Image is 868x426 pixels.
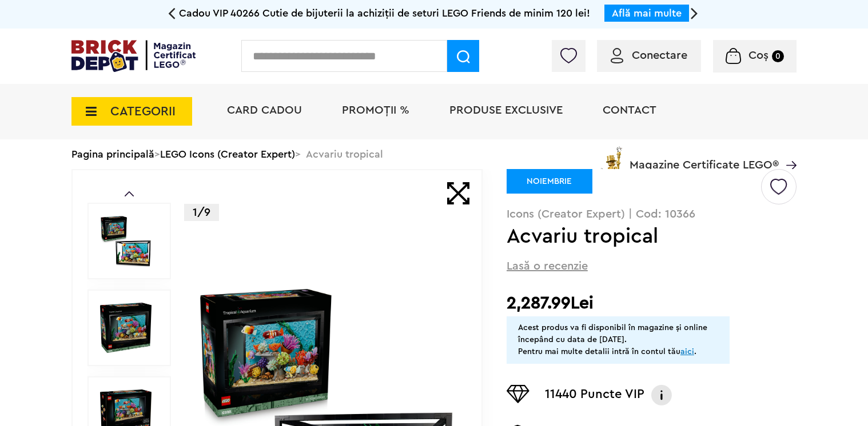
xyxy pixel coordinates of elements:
p: 1/9 [184,204,219,221]
span: Conectare [632,50,687,61]
div: NOIEMBRIE [507,169,592,194]
span: Lasă o recenzie [507,258,588,274]
img: Acvariu tropical [100,215,152,267]
h1: Acvariu tropical [507,226,759,247]
a: PROMOȚII % [342,105,409,116]
a: Contact [603,105,656,116]
span: Cadou VIP 40266 Cutie de bijuterii la achiziții de seturi LEGO Friends de minim 120 lei! [179,8,590,18]
span: CATEGORII [110,105,176,118]
a: aici [680,348,694,356]
a: Conectare [611,50,687,61]
img: Puncte VIP [507,385,529,403]
img: Info VIP [650,385,673,405]
p: 11440 Puncte VIP [545,385,644,405]
span: Coș [748,50,769,61]
a: Află mai multe [612,8,682,18]
a: Prev [125,191,134,196]
span: Magazine Certificate LEGO® [630,144,779,171]
img: Acvariu tropical [100,302,152,353]
small: 0 [772,50,784,62]
div: Acest produs va fi disponibil în magazine și online începând cu data de [DATE]. Pentru mai multe ... [518,322,718,358]
a: Produse exclusive [449,105,563,116]
p: Icons (Creator Expert) | Cod: 10366 [507,208,797,220]
a: Card Cadou [227,105,302,116]
a: Magazine Certificate LEGO® [779,144,797,156]
h2: 2,287.99Lei [507,293,797,314]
